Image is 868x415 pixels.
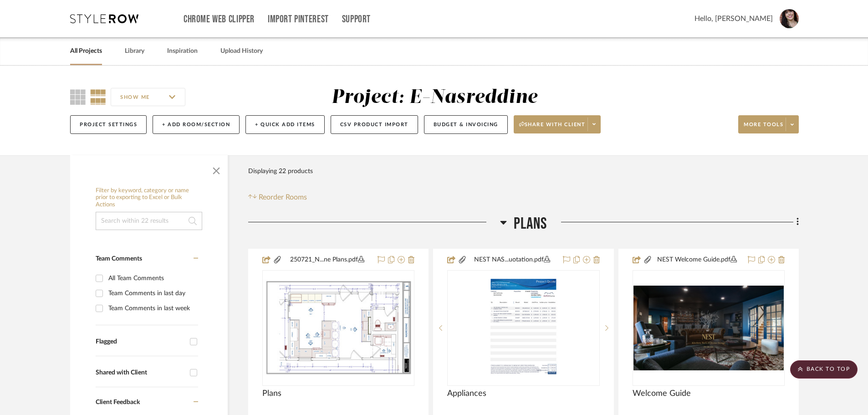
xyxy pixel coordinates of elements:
[424,115,508,134] button: Budget & Invoicing
[259,192,307,203] span: Reorder Rooms
[514,214,547,234] span: Plans
[96,212,202,230] input: Search within 22 results
[780,9,799,28] img: avatar
[514,115,601,133] button: Share with client
[268,15,329,23] a: Import Pinterest
[694,13,773,24] span: Hello, [PERSON_NAME]
[480,271,567,385] img: Appliances
[448,271,599,385] div: 0
[790,360,858,379] scroll-to-top-button: BACK TO TOP
[633,271,784,385] div: 0
[447,389,486,399] span: Appliances
[70,45,102,57] a: All Projects
[262,389,281,399] span: Plans
[342,15,371,23] a: Support
[70,115,147,134] button: Project Settings
[96,369,185,377] div: Shared with Client
[633,389,691,399] span: Welcome Guide
[108,271,196,286] div: All Team Comments
[108,286,196,301] div: Team Comments in last day
[167,45,198,57] a: Inspiration
[108,301,196,316] div: Team Comments in last week
[738,115,799,133] button: More tools
[245,115,325,134] button: + Quick Add Items
[125,45,144,57] a: Library
[633,286,784,370] img: Welcome Guide
[332,88,537,107] div: Project: E-Nasreddine
[519,121,586,135] span: Share with client
[652,255,742,266] button: NEST Welcome Guide.pdf
[331,115,418,134] button: CSV Product Import
[153,115,240,134] button: + Add Room/Section
[184,15,255,23] a: Chrome Web Clipper
[263,279,414,376] img: Plans
[248,192,307,203] button: Reorder Rooms
[96,187,202,209] h6: Filter by keyword, category or name prior to exporting to Excel or Bulk Actions
[282,255,372,266] button: 250721_N...ne Plans.pdf
[96,399,140,405] span: Client Feedback
[96,338,185,346] div: Flagged
[467,255,557,266] button: NEST NAS...uotation.pdf
[96,256,142,262] span: Team Comments
[248,162,313,180] div: Displaying 22 products
[207,160,225,178] button: Close
[744,121,783,135] span: More tools
[220,45,263,57] a: Upload History
[263,271,414,385] div: 0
